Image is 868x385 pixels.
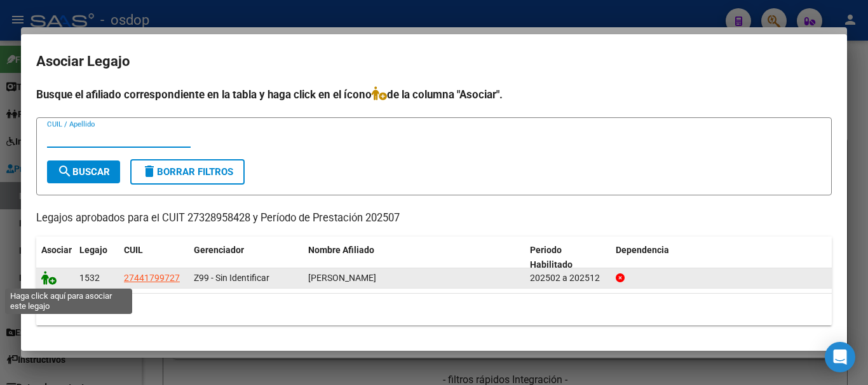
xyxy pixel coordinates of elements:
mat-icon: search [57,164,72,179]
span: Gerenciador [194,245,244,255]
span: FAINBERG MERCEDES [308,273,376,283]
datatable-header-cell: Dependencia [611,237,832,278]
span: CUIL [124,245,143,255]
datatable-header-cell: Asociar [36,237,74,278]
datatable-header-cell: Periodo Habilitado [525,237,611,278]
button: Borrar Filtros [130,159,245,185]
span: Borrar Filtros [142,166,233,178]
datatable-header-cell: Legajo [74,237,119,278]
span: Asociar [41,245,72,255]
div: 1 registros [36,294,832,325]
div: 202502 a 202512 [530,271,606,285]
span: Buscar [57,166,110,178]
span: 27441799727 [124,273,180,283]
datatable-header-cell: Gerenciador [189,237,303,278]
span: Periodo Habilitado [530,245,573,270]
span: Z99 - Sin Identificar [194,273,269,283]
mat-icon: delete [142,164,157,179]
datatable-header-cell: CUIL [119,237,189,278]
datatable-header-cell: Nombre Afiliado [303,237,525,278]
div: Open Intercom Messenger [825,342,855,372]
span: Nombre Afiliado [308,245,374,255]
h4: Busque el afiliado correspondiente en la tabla y haga click en el ícono de la columna "Asociar". [36,86,832,103]
span: Dependencia [616,245,669,255]
h2: Asociar Legajo [36,49,832,74]
p: Legajos aprobados para el CUIT 27328958428 y Período de Prestación 202507 [36,211,832,226]
span: Legajo [79,245,107,255]
span: 1532 [79,273,100,283]
button: Buscar [47,160,120,183]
